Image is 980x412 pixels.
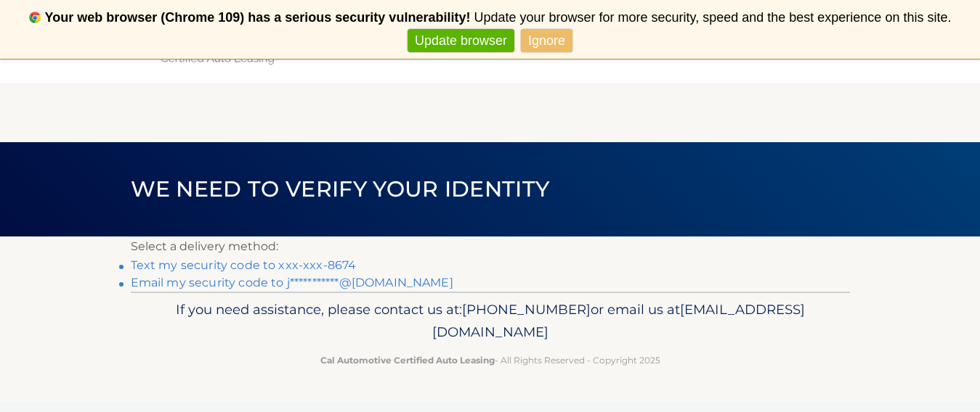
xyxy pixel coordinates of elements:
[521,29,572,53] a: Ignore
[45,10,471,25] b: Your web browser (Chrome 109) has a serious security vulnerability!
[131,236,850,257] p: Select a delivery method:
[131,258,357,272] a: Text my security code to xxx-xxx-8674
[140,353,841,368] p: - All Rights Reserved - Copyright 2025
[474,10,951,25] span: Update your browser for more security, speed and the best experience on this site.
[131,176,550,202] span: We need to verify your identity
[320,355,495,366] strong: Cal Automotive Certified Auto Leasing
[408,29,514,53] a: Update browser
[140,298,841,345] p: If you need assistance, please contact us at: or email us at
[462,301,591,318] span: [PHONE_NUMBER]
